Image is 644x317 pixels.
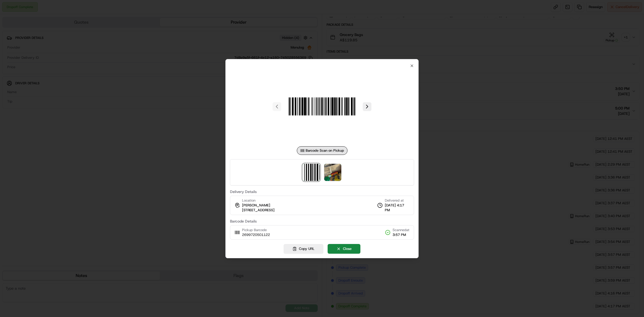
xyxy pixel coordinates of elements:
img: barcode_scan_on_pickup image [303,164,320,181]
button: Copy URL [284,244,323,254]
img: photo_proof_of_delivery image [324,164,341,181]
span: 3:57 PM [393,232,409,237]
div: Barcode Scan on Pickup [297,146,347,155]
label: Delivery Details [230,190,414,194]
button: Close [328,244,360,254]
img: barcode_scan_on_pickup image [283,68,361,145]
span: 2699720501122 [242,232,270,237]
span: [PERSON_NAME] [242,203,270,208]
span: [STREET_ADDRESS] [242,208,275,213]
span: Location [242,198,255,203]
span: Delivered at [385,198,409,203]
span: Pickup Barcode [242,228,270,232]
span: [DATE] 4:17 PM [385,203,409,213]
span: Scanned at [393,228,409,232]
label: Barcode Details [230,219,414,223]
